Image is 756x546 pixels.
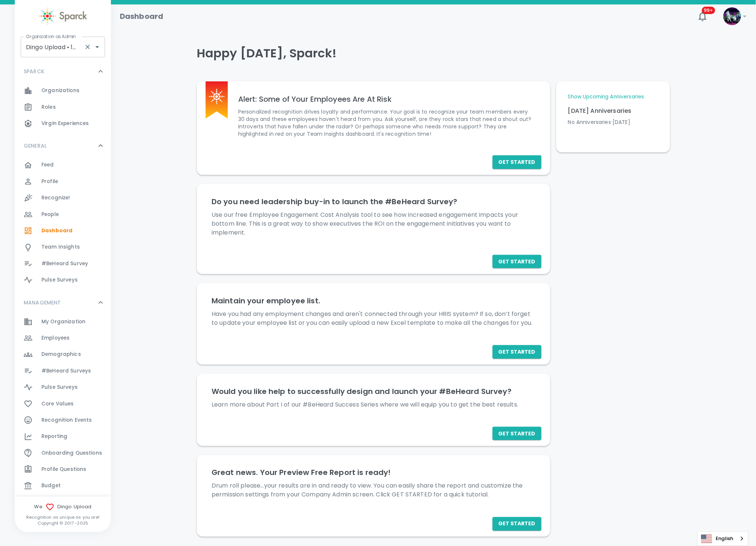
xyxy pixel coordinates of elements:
[568,93,644,101] a: Show Upcoming Anniversaries
[41,449,102,457] span: Onboarding Questions
[15,445,111,461] a: Onboarding Questions
[493,255,541,269] a: Get Started
[41,276,78,284] span: Pulse Surveys
[15,157,111,173] a: Feed
[212,482,536,499] p: Drum roll please...your results are in and ready to view. You can easily share the report and cus...
[238,108,536,138] p: Personalized recognition drives loyalty and performance. Your goal is to recognize your team memb...
[41,227,72,235] span: Dashboard
[723,7,741,25] img: Picture of Sparck
[41,104,56,111] span: Roles
[15,135,111,157] div: GENERAL
[15,223,111,239] a: Dashboard
[493,517,541,531] button: Get Started
[15,515,111,520] p: Recognition as unique as you are!
[15,379,111,395] a: Pulse Surveys
[493,155,541,169] button: Get Started
[568,118,658,126] p: No Anniversaries [DATE]
[82,42,93,52] button: Clear
[15,314,111,330] a: My Organization
[15,272,111,288] a: Pulse Surveys
[41,334,70,342] span: Employees
[493,345,541,359] button: Get Started
[15,173,111,190] a: Profile
[41,260,88,267] span: #BeHeard Survey
[15,157,111,291] div: GENERAL
[15,428,111,445] a: Reporting
[15,346,111,363] div: Demographics
[120,10,163,22] h1: Dashboard
[212,196,536,208] h6: Do you need leadership buy-in to launch the #BeHeard Survey?
[212,295,536,307] h6: Maintain your employee list.
[212,210,536,237] p: Use our free Employee Engagement Cost Analysis tool to see how increased engagement impacts your ...
[15,412,111,428] a: Recognition Events
[15,82,111,135] div: SPARCK
[15,461,111,478] a: Profile Questions
[209,89,225,104] img: Sparck logo
[26,33,76,40] label: Organization as Admin
[15,115,111,132] a: Virgin Experiences
[15,190,111,206] a: Recognize!
[702,7,715,14] span: 99+
[15,363,111,379] a: #BeHeard Surveys
[15,503,111,512] span: We Dingo Upload
[212,400,536,409] p: Learn more about Part I of our #BeHeard Success Series where we will equip you to get the best re...
[493,427,541,441] button: Get Started
[15,478,111,494] a: Budget
[41,466,87,473] span: Profile Questions
[697,532,749,546] aside: Language selected: English
[15,520,111,526] p: Copyright © 2017 - 2025
[15,314,111,497] div: MANAGEMENT
[568,107,658,115] p: [DATE] Anniversaries
[15,7,111,25] a: Sparck logo
[41,120,89,127] span: Virgin Experiences
[41,161,54,169] span: Feed
[41,351,81,358] span: Demographics
[15,206,111,223] a: People
[15,396,111,412] a: Core Values
[15,239,111,255] a: Team Insights
[41,367,91,375] span: #BeHeard Surveys
[41,318,85,326] span: My Organization
[15,99,111,115] div: Roles
[41,194,70,202] span: Recognize!
[238,93,536,105] h6: Alert: Some of Your Employees Are At Risk
[15,256,111,272] a: #BeHeard Survey
[92,42,102,52] button: Open
[41,178,58,185] span: Profile
[24,68,44,75] p: SPARCK
[212,385,536,397] h6: Would you like help to successfully design and launch your #BeHeard Survey?
[39,7,87,25] img: Sparck logo
[15,82,111,99] a: Organizations
[41,87,80,94] span: Organizations
[41,482,61,490] span: Budget
[41,400,74,408] span: Core Values
[197,46,670,61] h4: Happy [DATE], Sparck!
[24,299,61,306] p: MANAGEMENT
[15,291,111,314] div: MANAGEMENT
[41,433,67,440] span: Reporting
[15,330,111,346] a: Employees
